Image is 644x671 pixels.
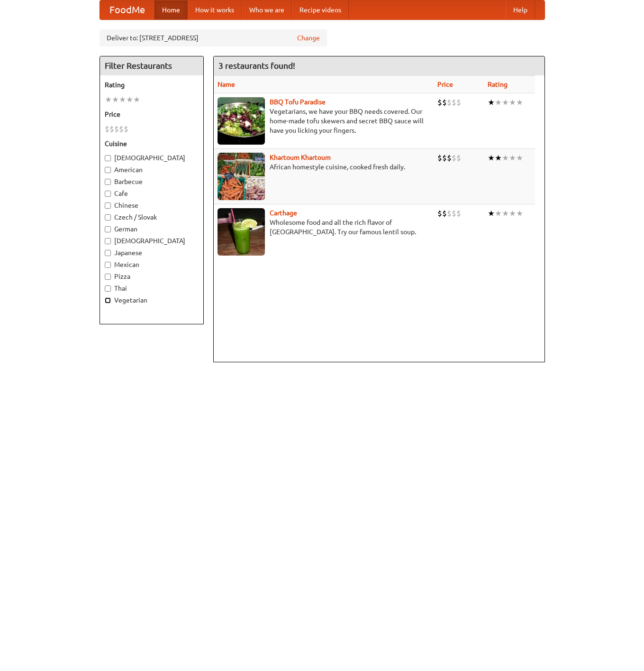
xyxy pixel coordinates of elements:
a: FoodMe [100,0,154,19]
label: [DEMOGRAPHIC_DATA] [105,236,199,246]
li: ★ [119,94,126,105]
label: Thai [105,284,199,293]
label: Mexican [105,260,199,269]
li: ★ [488,153,495,163]
li: $ [114,124,119,134]
a: How it works [188,0,242,19]
a: BBQ Tofu Paradise [270,98,326,106]
li: $ [452,153,456,163]
input: Japanese [105,250,111,256]
p: African homestyle cuisine, cooked fresh daily. [218,162,430,172]
li: ★ [105,94,112,105]
li: $ [452,208,456,219]
input: Thai [105,285,111,292]
input: [DEMOGRAPHIC_DATA] [105,155,111,161]
label: Cafe [105,189,199,198]
li: ★ [509,97,516,108]
a: Home [154,0,188,19]
label: Pizza [105,272,199,281]
li: $ [109,124,114,134]
li: $ [447,208,452,219]
li: ★ [516,97,523,108]
li: $ [456,208,461,219]
li: ★ [126,94,133,105]
li: $ [437,97,442,108]
li: ★ [516,153,523,163]
input: German [105,226,111,232]
a: Who we are [242,0,292,19]
li: ★ [112,94,119,105]
label: German [105,224,199,234]
li: ★ [502,153,509,163]
input: American [105,167,111,173]
li: ★ [495,97,502,108]
input: Pizza [105,274,111,280]
h4: Filter Restaurants [100,56,203,75]
li: ★ [509,208,516,219]
p: Vegetarians, we have your BBQ needs covered. Our home-made tofu skewers and secret BBQ sauce will... [218,107,430,135]
li: ★ [488,208,495,219]
label: Barbecue [105,177,199,186]
label: Japanese [105,248,199,257]
a: Recipe videos [292,0,349,19]
li: ★ [495,153,502,163]
li: ★ [488,97,495,108]
li: ★ [495,208,502,219]
h5: Price [105,110,199,119]
li: $ [456,97,461,108]
li: $ [105,124,109,134]
li: $ [447,153,452,163]
a: Carthage [270,209,297,217]
img: khartoum.jpg [218,153,265,200]
a: Price [437,81,453,88]
li: $ [119,124,124,134]
input: Cafe [105,191,111,197]
h5: Rating [105,80,199,90]
h5: Cuisine [105,139,199,148]
input: Mexican [105,262,111,268]
img: carthage.jpg [218,208,265,256]
label: Vegetarian [105,295,199,305]
label: American [105,165,199,175]
li: $ [456,153,461,163]
input: [DEMOGRAPHIC_DATA] [105,238,111,244]
li: $ [437,153,442,163]
li: ★ [502,97,509,108]
input: Czech / Slovak [105,214,111,221]
img: tofuparadise.jpg [218,97,265,145]
div: Deliver to: [STREET_ADDRESS] [100,29,327,46]
li: $ [437,208,442,219]
li: ★ [509,153,516,163]
label: Czech / Slovak [105,212,199,222]
a: Change [297,33,320,43]
li: $ [442,97,447,108]
a: Khartoum Khartoum [270,154,331,161]
li: ★ [502,208,509,219]
li: ★ [133,94,140,105]
input: Chinese [105,202,111,209]
a: Rating [488,81,508,88]
input: Vegetarian [105,297,111,303]
li: ★ [516,208,523,219]
label: [DEMOGRAPHIC_DATA] [105,153,199,163]
li: $ [442,153,447,163]
label: Chinese [105,201,199,210]
ng-pluralize: 3 restaurants found! [218,61,295,70]
p: Wholesome food and all the rich flavor of [GEOGRAPHIC_DATA]. Try our famous lentil soup. [218,218,430,237]
input: Barbecue [105,179,111,185]
li: $ [452,97,456,108]
li: $ [124,124,128,134]
li: $ [442,208,447,219]
a: Help [506,0,535,19]
li: $ [447,97,452,108]
a: Name [218,81,235,88]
